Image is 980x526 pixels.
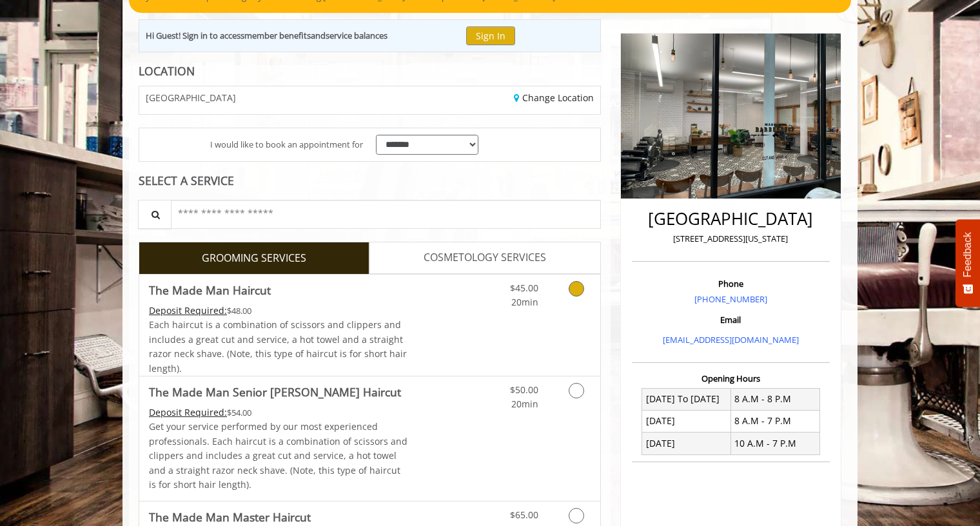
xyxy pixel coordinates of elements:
[139,63,195,79] b: LOCATION
[962,232,974,277] span: Feedback
[149,406,227,418] span: This service needs some Advance to be paid before we block your appointment
[149,420,408,492] p: Get your service performed by our most experienced professionals. Each haircut is a combination o...
[424,249,546,266] span: COSMETOLOGY SERVICES
[326,30,387,41] b: service balances
[202,250,306,267] span: GROOMING SERVICES
[635,232,827,246] p: [STREET_ADDRESS][US_STATE]
[149,508,311,526] b: The Made Man Master Haircut
[139,175,601,187] div: SELECT A SERVICE
[642,410,731,432] td: [DATE]
[730,433,819,454] td: 10 A.M - 7 P.M
[149,318,407,374] span: Each haircut is a combination of scissors and clippers and includes a great cut and service, a ho...
[632,374,830,383] h3: Opening Hours
[149,304,227,317] span: This service needs some Advance to be paid before we block your appointment
[138,200,171,229] button: Service Search
[635,279,827,288] h3: Phone
[694,293,767,305] a: [PHONE_NUMBER]
[466,26,515,45] button: Sign In
[149,281,271,299] b: The Made Man Haircut
[642,388,731,410] td: [DATE] To [DATE]
[642,433,731,454] td: [DATE]
[146,29,387,43] div: Hi Guest! Sign in to access and
[146,93,236,102] span: [GEOGRAPHIC_DATA]
[149,405,408,420] div: $54.00
[511,398,538,410] span: 20min
[663,334,799,346] a: [EMAIL_ADDRESS][DOMAIN_NAME]
[510,282,538,294] span: $45.00
[149,304,408,318] div: $48.00
[149,383,401,401] b: The Made Man Senior [PERSON_NAME] Haircut
[511,296,538,308] span: 20min
[730,410,819,432] td: 8 A.M - 7 P.M
[510,384,538,396] span: $50.00
[955,219,980,307] button: Feedback - Show survey
[730,388,819,410] td: 8 A.M - 8 P.M
[635,315,827,324] h3: Email
[510,509,538,521] span: $65.00
[635,209,827,228] h2: [GEOGRAPHIC_DATA]
[514,92,594,104] a: Change Location
[244,30,311,41] b: member benefits
[210,138,363,151] span: I would like to book an appointment for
